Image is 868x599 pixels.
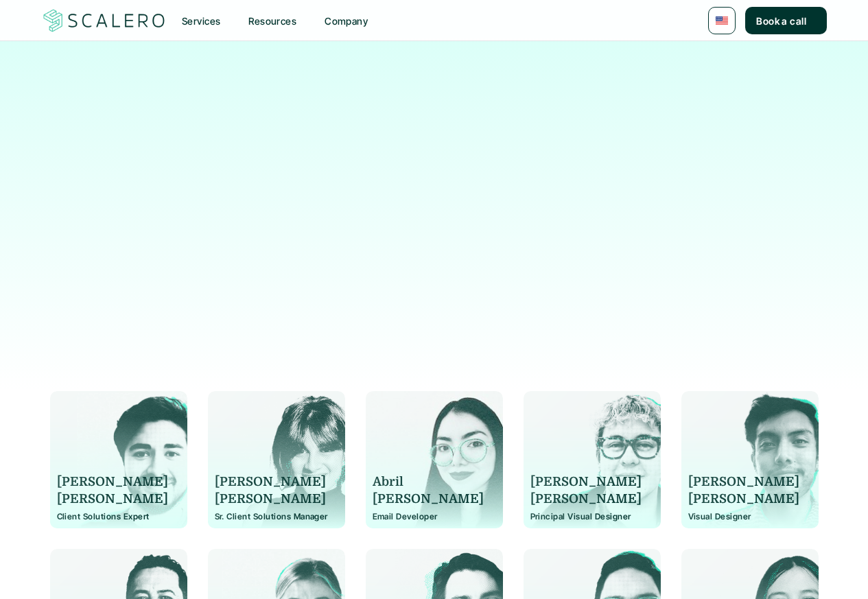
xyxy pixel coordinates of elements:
p: [PERSON_NAME] [530,491,642,508]
p: Visual Designer [688,512,812,521]
p: [PERSON_NAME] [57,491,168,508]
img: Scalero company logotype [41,8,167,34]
p: Principal Visual Designer [530,512,654,521]
p: [PERSON_NAME] [688,491,799,508]
p: Services [182,14,220,28]
p: [PERSON_NAME] [373,491,484,508]
p: Sr. Client Solutions Manager [215,512,338,521]
p: Abril [373,473,484,491]
p: Resources [248,14,296,28]
a: Scalero company logotype [41,8,167,33]
a: Book a call [745,7,827,34]
p: [PERSON_NAME] [215,491,326,508]
p: [PERSON_NAME] [215,473,326,491]
p: Company [325,14,368,28]
p: [PERSON_NAME] [57,473,168,491]
p: Email Developer [373,512,496,521]
p: [PERSON_NAME] [530,473,642,491]
p: [PERSON_NAME] [688,473,799,491]
p: Client Solutions Expert [57,512,180,521]
p: Book a call [756,14,806,28]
